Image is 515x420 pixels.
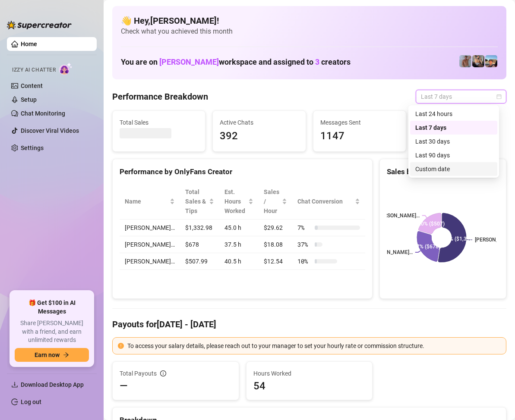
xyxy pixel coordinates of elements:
[219,236,259,253] td: 37.5 h
[415,109,492,119] div: Last 24 hours
[35,351,60,358] span: Earn now
[320,128,399,144] span: 1147
[21,96,37,103] a: Setup
[21,110,65,117] a: Chat Monitoring
[220,128,298,144] span: 392
[180,236,219,253] td: $678
[112,318,506,330] h4: Payouts for [DATE] - [DATE]
[410,121,497,135] div: Last 7 days
[21,144,44,151] a: Settings
[120,184,180,219] th: Name
[121,27,498,36] span: Check what you achieved this month
[63,352,69,358] span: arrow-right
[415,137,492,146] div: Last 30 days
[259,253,292,270] td: $12.54
[415,164,492,174] div: Custom date
[120,253,180,270] td: [PERSON_NAME]…
[292,184,365,219] th: Chat Conversion
[21,381,84,388] span: Download Desktop App
[120,379,128,393] span: —
[297,197,353,206] span: Chat Conversion
[120,166,365,178] div: Performance by OnlyFans Creator
[410,135,497,148] div: Last 30 days
[185,187,207,216] span: Total Sales & Tips
[121,57,351,67] h1: You are on workspace and assigned to creators
[127,341,501,351] div: To access your salary details, please reach out to your manager to set your hourly rate or commis...
[421,90,501,103] span: Last 7 days
[376,213,420,219] text: [PERSON_NAME]…
[125,197,168,206] span: Name
[112,91,208,103] h4: Performance Breakdown
[297,240,311,249] span: 37 %
[59,63,73,75] img: AI Chatter
[496,94,502,99] span: calendar
[264,187,280,216] span: Sales / Hour
[259,219,292,236] td: $29.62
[297,257,311,266] span: 10 %
[21,41,37,47] a: Home
[410,162,497,176] div: Custom date
[387,166,499,178] div: Sales by OnlyFans Creator
[459,55,471,67] img: Joey
[219,253,259,270] td: 40.5 h
[120,236,180,253] td: [PERSON_NAME]…
[472,55,484,67] img: George
[320,118,399,127] span: Messages Sent
[485,55,497,67] img: Zach
[259,184,292,219] th: Sales / Hour
[410,107,497,121] div: Last 24 hours
[120,118,198,127] span: Total Sales
[15,299,89,316] span: 🎁 Get $100 in AI Messages
[224,187,247,216] div: Est. Hours Worked
[21,127,79,134] a: Discover Viral Videos
[160,370,166,376] span: info-circle
[118,343,124,349] span: exclamation-circle
[415,123,492,132] div: Last 7 days
[180,253,219,270] td: $507.99
[253,369,366,378] span: Hours Worked
[7,21,72,29] img: logo-BBDzfeDw.svg
[120,219,180,236] td: [PERSON_NAME]…
[21,82,43,89] a: Content
[219,219,259,236] td: 45.0 h
[159,57,219,66] span: [PERSON_NAME]
[253,379,366,393] span: 54
[370,249,413,255] text: [PERSON_NAME]…
[220,118,298,127] span: Active Chats
[259,236,292,253] td: $18.08
[410,148,497,162] div: Last 90 days
[12,66,56,74] span: Izzy AI Chatter
[315,57,319,66] span: 3
[15,348,89,362] button: Earn nowarrow-right
[180,184,219,219] th: Total Sales & Tips
[415,150,492,160] div: Last 90 days
[120,369,157,378] span: Total Payouts
[180,219,219,236] td: $1,332.98
[297,223,311,232] span: 7 %
[121,15,498,27] h4: 👋 Hey, [PERSON_NAME] !
[11,381,18,388] span: download
[21,398,41,405] a: Log out
[15,319,89,345] span: Share [PERSON_NAME] with a friend, and earn unlimited rewards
